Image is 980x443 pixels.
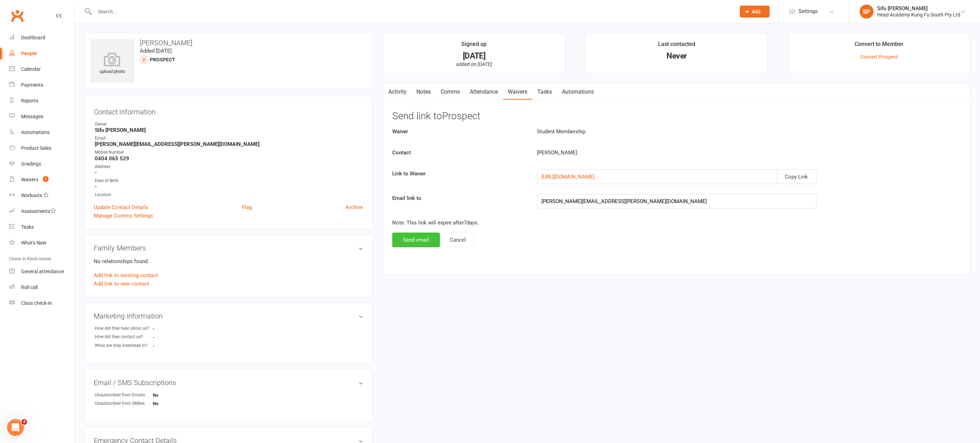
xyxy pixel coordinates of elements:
[90,52,134,75] div: upload photo
[860,5,874,19] div: SP
[461,40,487,52] div: Signed up
[242,203,252,212] a: Flag
[542,174,595,180] a: [URL][DOMAIN_NAME]
[21,161,41,167] div: Gradings
[95,169,363,176] strong: -
[153,392,193,398] strong: No
[9,188,74,203] a: Workouts
[9,235,74,251] a: What's New
[93,7,731,16] input: Search...
[43,176,48,182] span: 1
[153,343,193,348] strong: -
[387,127,532,136] label: Waiver
[140,48,172,54] time: Added [DATE]
[21,419,27,425] span: 4
[392,219,961,227] p: Note: This link will expire after 7 days.
[387,194,532,202] label: Email link to
[95,141,363,147] strong: [PERSON_NAME][EMAIL_ADDRESS][PERSON_NAME][DOMAIN_NAME]
[436,84,465,100] a: Comms
[95,121,363,128] div: Owner
[740,6,770,18] button: Add
[877,5,960,12] div: Sifu [PERSON_NAME]
[9,109,74,125] a: Messages
[95,149,363,156] div: Mobile Number
[95,192,363,198] div: Location
[7,419,24,436] iframe: Intercom live chat
[8,7,26,25] a: Clubworx
[390,52,558,60] div: [DATE]
[95,334,153,340] div: How did they contact us?
[95,400,153,407] div: Unsubscribed from SMSes
[21,145,51,151] div: Product Sales
[346,203,363,212] a: Archive
[21,177,38,182] div: Waivers
[153,326,193,331] strong: -
[95,177,363,184] div: Date of Birth
[777,169,816,184] button: Copy Link
[9,156,74,172] a: Gradings
[153,401,193,406] strong: No
[90,39,367,47] h3: [PERSON_NAME]
[392,233,440,247] button: Send email
[21,269,64,274] div: General attendance
[95,127,363,133] strong: Sifu [PERSON_NAME]
[94,105,363,116] h3: Contact information
[95,342,153,349] div: What are they interested in?
[532,84,557,100] a: Tasks
[21,66,41,72] div: Calendar
[95,392,153,398] div: Unsubscribed from Emails
[9,77,74,93] a: Payments
[412,84,436,100] a: Notes
[503,84,532,100] a: Waivers
[383,84,412,100] a: Activity
[387,169,532,178] label: Link to Waiver
[9,46,74,61] a: People
[94,312,363,320] h3: Marketing Information
[95,325,153,332] div: How did they hear about us?
[150,57,175,62] snap: prospect
[95,163,363,170] div: Address
[153,335,193,340] strong: -
[94,271,158,280] a: Add link to existing contact
[387,148,532,157] label: Contact
[94,212,153,220] a: Manage Comms Settings
[9,30,74,46] a: Dashboard
[94,203,148,212] a: Update Contact Details
[21,98,38,103] div: Reports
[658,40,695,52] div: Last contacted
[94,244,363,252] h3: Family Members
[9,125,74,140] a: Automations
[877,12,960,18] div: Head Academy Kung Fu South Pty Ltd
[752,9,761,14] span: Add
[9,295,74,311] a: Class kiosk mode
[390,61,558,67] p: added on [DATE]
[9,172,74,188] a: Waivers 1
[21,51,37,56] div: People
[860,54,898,60] a: Convert Prospect
[21,35,45,40] div: Dashboard
[9,140,74,156] a: Product Sales
[95,135,363,142] div: Email
[21,129,50,135] div: Automations
[9,61,74,77] a: Calendar
[9,93,74,109] a: Reports
[798,4,818,19] span: Settings
[21,114,43,119] div: Messages
[465,84,503,100] a: Attendance
[94,257,363,266] p: No relationships found.
[21,208,56,214] div: Assessments
[95,155,363,162] strong: 0404 065 529
[21,82,43,88] div: Payments
[95,183,363,190] strong: -
[21,224,34,230] div: Tasks
[855,40,903,52] div: Convert to Member
[21,300,52,306] div: Class check-in
[392,111,961,122] h3: Send link to Prospect
[592,52,761,60] div: Never
[21,284,38,290] div: Roll call
[532,127,870,136] div: Student Membership
[557,84,599,100] a: Automations
[21,193,42,198] div: Workouts
[94,280,149,288] a: Add link to new contact
[21,240,46,246] div: What's New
